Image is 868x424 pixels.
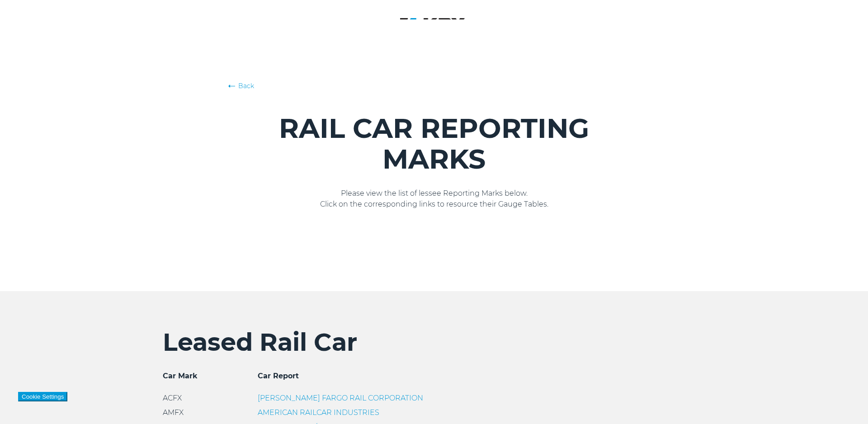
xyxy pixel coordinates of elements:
a: AMERICAN RAILCAR INDUSTRIES [258,408,379,417]
a: [PERSON_NAME] FARGO RAIL CORPORATION [258,394,423,402]
h1: RAIL CAR REPORTING MARKS [228,113,640,174]
img: KBX Logistics [400,18,468,30]
h2: Leased Rail Car [163,327,705,357]
span: Car Report [258,372,299,380]
button: Cookie Settings [18,392,67,401]
a: Back [228,81,640,90]
span: AMFX [163,408,184,417]
span: Car Mark [163,372,198,380]
span: ACFX [163,394,182,402]
p: Please view the list of lessee Reporting Marks below. Click on the corresponding links to resourc... [228,188,640,210]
